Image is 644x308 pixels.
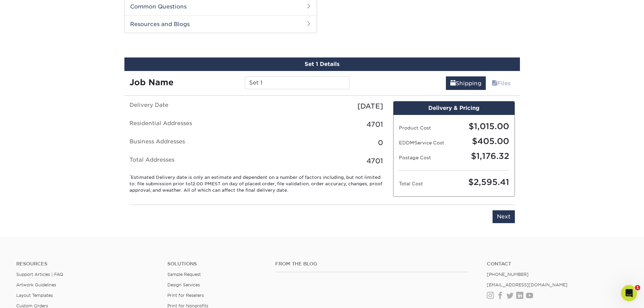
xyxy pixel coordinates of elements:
h4: From the Blog [275,261,469,267]
span: 1 [635,285,640,290]
label: Total Cost [399,180,454,187]
a: Shipping [446,76,486,90]
label: EDDM Service Cost [399,139,454,146]
label: Product Cost [399,124,454,131]
h4: Solutions [167,261,265,267]
span: shipping [450,80,456,87]
div: 4701 [256,119,388,129]
div: $1,015.00 [454,120,514,133]
a: Files [487,76,515,90]
span: files [492,80,497,87]
a: Sample Request [167,272,201,277]
strong: Job Name [129,77,173,87]
a: Layout Templates [16,293,53,298]
div: Delivery & Pricing [393,101,515,115]
label: Delivery Date [124,101,256,111]
label: Residential Addresses [124,119,256,129]
input: Next [493,210,515,223]
label: Business Addresses [124,138,256,148]
a: Contact [487,261,628,267]
a: Print for Resellers [167,293,204,298]
small: Estimated Delivery date is only an estimate and dependent on a number of factors including, but n... [129,174,383,194]
label: Total Addresses [124,156,256,166]
div: Set 1 Details [124,57,520,71]
div: $405.00 [454,135,514,147]
div: $2,595.41 [454,176,514,188]
div: 4701 [256,156,388,166]
span: ® [414,142,414,144]
label: Postage Cost [399,154,454,161]
div: $1,176.32 [454,150,514,162]
a: [PHONE_NUMBER] [487,272,529,277]
span: 12:00 PM [191,181,212,186]
h4: Resources [16,261,157,267]
div: 0 [256,138,388,148]
iframe: Intercom live chat [621,285,637,301]
a: Support Articles | FAQ [16,272,63,277]
a: [EMAIL_ADDRESS][DOMAIN_NAME] [487,282,568,287]
h2: Resources and Blogs [125,15,317,33]
input: Enter a job name [245,76,350,89]
div: [DATE] [256,101,388,111]
a: Design Services [167,282,200,287]
a: Artwork Guidelines [16,282,56,287]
